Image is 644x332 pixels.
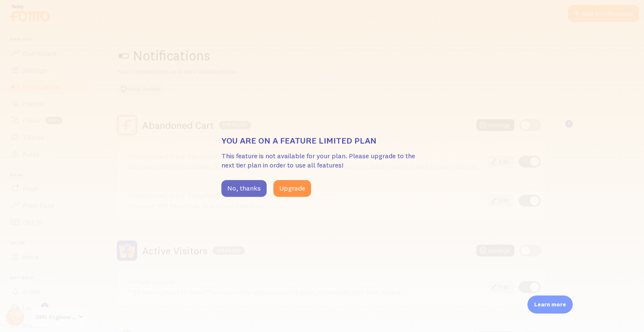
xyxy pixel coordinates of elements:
button: No, thanks [221,180,267,197]
button: Upgrade [273,180,311,197]
p: This feature is not available for your plan. Please upgrade to the next tier plan in order to use... [221,151,423,170]
h3: You are on a feature limited plan [221,135,423,146]
p: Learn more [534,301,566,308]
div: Learn more [527,295,573,314]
